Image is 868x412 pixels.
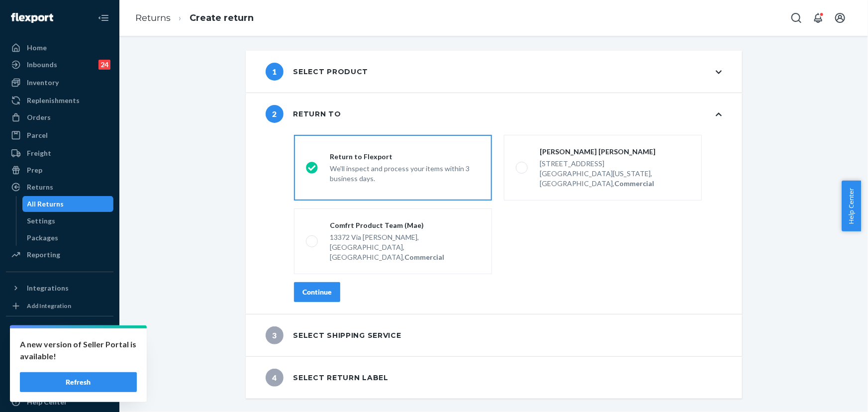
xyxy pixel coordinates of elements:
div: Return to Flexport [330,152,480,162]
img: Flexport logo [11,13,53,23]
div: Continue [302,287,332,297]
div: Settings [27,216,56,226]
span: 3 [266,326,284,344]
div: Help Center [27,397,67,407]
ol: breadcrumbs [127,3,262,33]
div: All Returns [27,199,64,209]
a: Create return [190,12,254,23]
a: Settings [6,360,113,376]
a: All Returns [22,196,114,212]
a: Inbounds24 [6,57,113,73]
button: Fast Tags [6,324,113,340]
button: Integrations [6,280,113,296]
div: Orders [27,112,51,122]
span: 4 [266,369,284,387]
a: Freight [6,145,113,161]
a: Prep [6,162,113,178]
div: [GEOGRAPHIC_DATA], [GEOGRAPHIC_DATA], [330,242,480,262]
button: Open account menu [830,8,850,28]
a: Inventory [6,75,113,91]
span: 2 [266,105,284,123]
div: Select shipping service [266,326,401,344]
a: Reporting [6,247,113,263]
a: Talk to Support [6,377,113,393]
div: Prep [27,165,42,175]
div: Replenishments [27,96,80,105]
button: Close Navigation [94,8,113,28]
div: Inventory [27,78,59,88]
div: We'll inspect and process your items within 3 business days. [330,162,480,184]
button: Continue [294,282,340,302]
div: Returns [27,182,53,192]
span: 1 [266,63,284,81]
div: Parcel [27,130,48,140]
a: Settings [22,213,114,229]
a: Replenishments [6,93,113,108]
button: Open notifications [808,8,828,28]
div: Freight [27,148,51,158]
div: Add Integration [27,302,71,310]
a: Parcel [6,127,113,143]
button: Open Search Box [786,8,806,28]
button: Refresh [20,372,137,392]
a: Orders [6,109,113,125]
a: Add Integration [6,300,113,312]
a: Packages [22,230,114,246]
a: Add Fast Tag [6,344,113,356]
div: 13372 Via [PERSON_NAME], [330,232,480,242]
a: Help Center [6,394,113,410]
div: [PERSON_NAME] [PERSON_NAME] [540,147,690,157]
div: Select return label [266,369,388,387]
div: Integrations [27,283,69,293]
div: Home [27,43,47,53]
div: Return to [266,105,341,123]
div: Comfrt Product Team (Mae) [330,220,480,230]
div: Inbounds [27,60,57,70]
a: Returns [135,12,171,23]
div: 24 [98,60,110,70]
button: Help Center [842,181,861,231]
a: Returns [6,179,113,195]
div: [STREET_ADDRESS] [540,159,690,169]
a: Home [6,40,113,56]
div: Packages [27,233,59,243]
strong: Commercial [404,253,444,261]
p: A new version of Seller Portal is available! [20,338,137,362]
div: Select product [266,63,369,81]
div: Reporting [27,250,60,260]
div: [GEOGRAPHIC_DATA][US_STATE], [GEOGRAPHIC_DATA], [540,169,690,189]
strong: Commercial [614,179,654,188]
